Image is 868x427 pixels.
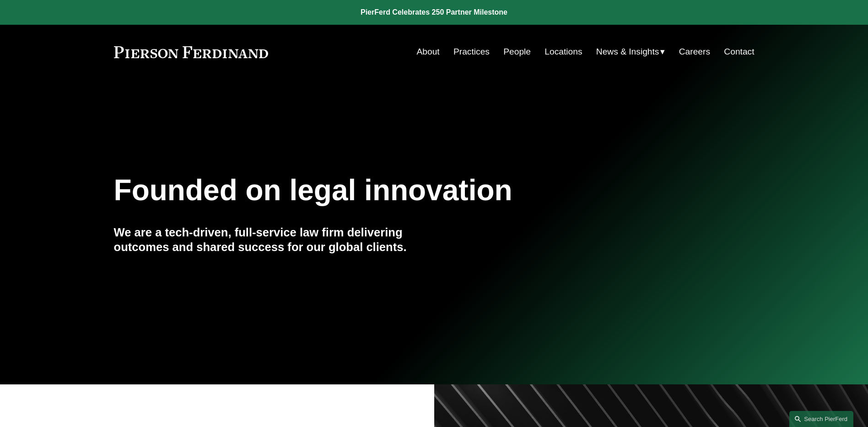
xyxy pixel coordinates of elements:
a: Search this site [789,411,853,427]
a: About [417,43,440,60]
span: News & Insights [596,44,659,60]
a: Contact [724,43,754,60]
h4: We are a tech-driven, full-service law firm delivering outcomes and shared success for our global... [114,225,434,255]
a: Practices [453,43,490,60]
a: Locations [545,43,582,60]
a: Careers [679,43,710,60]
a: folder dropdown [596,43,665,60]
h1: Founded on legal innovation [114,174,648,207]
a: People [503,43,531,60]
